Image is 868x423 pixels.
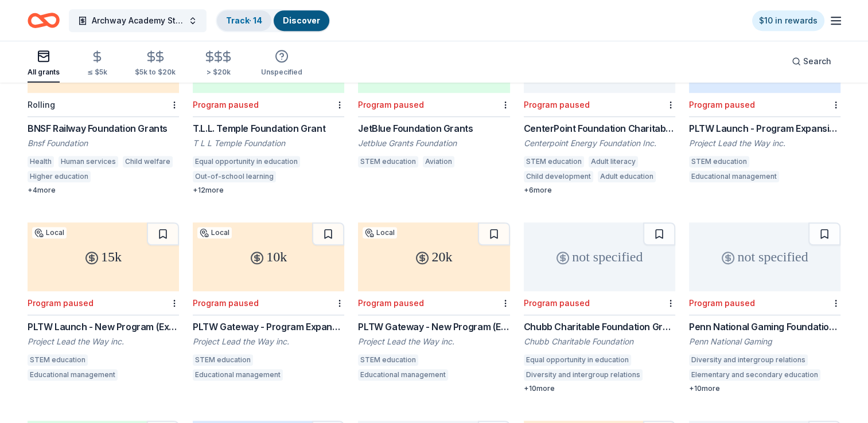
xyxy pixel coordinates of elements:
div: STEM education [358,156,418,167]
div: Out-of-school learning [193,171,276,182]
div: Project Lead the Way inc. [28,336,179,347]
div: Chubb Charitable Foundation Grants [524,320,675,334]
div: Project Lead the Way inc. [358,336,509,347]
a: 15kLocalProgram pausedPLTW Launch - New Program (ExxonMobil)Project Lead the Way inc.STEM educati... [28,222,179,384]
div: Penn National Gaming Foundation Grants [689,320,840,334]
div: Jetblue Grants Foundation [358,138,509,149]
button: $5k to $20k [135,45,176,83]
div: STEM education [524,156,584,167]
div: Bnsf Foundation [28,138,179,149]
div: Project Lead the Way inc. [193,336,344,347]
div: T.L.L. Temple Foundation Grant [193,122,344,135]
div: not specified [524,222,675,291]
div: Local [197,227,232,238]
div: Vocational education [95,171,171,182]
div: Human services [59,156,118,167]
div: Program paused [193,100,259,109]
div: Program paused [193,298,259,308]
div: Penn National Gaming [689,336,840,347]
a: Track· 14 [226,15,262,25]
div: 15k [28,222,179,291]
div: Educational management [689,171,779,182]
a: $10 in rewards [752,10,824,31]
a: Discover [283,15,320,25]
span: Search [803,54,831,68]
div: Elementary and secondary education [689,369,820,381]
div: Diversity and intergroup relations [689,354,808,366]
a: not specifiedProgram pausedCenterPoint Foundation Charitable GivingCenterpoint Energy Foundation ... [524,24,675,195]
div: > $20k [203,68,233,77]
div: 10k [193,222,344,291]
div: Project Lead the Way inc. [689,138,840,149]
div: Child welfare [123,156,173,167]
div: + 10 more [524,384,675,393]
div: Equal opportunity in education [193,156,300,167]
div: 20k [358,222,509,291]
button: ≤ $5k [87,45,107,83]
a: not specifiedProgram pausedPenn National Gaming Foundation GrantsPenn National GamingDiversity an... [689,222,840,393]
div: Higher education [28,171,91,182]
div: Educational management [193,369,283,381]
div: Local [32,227,67,238]
div: Adult education [598,171,656,182]
div: Aviation [423,156,454,167]
button: Search [783,50,840,73]
div: Health [28,156,54,167]
div: Child development [524,171,593,182]
div: All grants [28,68,60,77]
a: 50k+Program pausedJetBlue Foundation GrantsJetblue Grants FoundationSTEM educationAviation [358,24,509,171]
div: PLTW Launch - New Program (ExxonMobil) [28,320,179,334]
div: $5k to $20k [135,68,176,77]
div: + 4 more [28,186,179,195]
div: + 6 more [524,186,675,195]
div: BNSF Railway Foundation Grants [28,122,179,135]
a: Home [28,7,60,34]
button: Unspecified [261,45,302,83]
div: JetBlue Foundation Grants [358,122,509,135]
div: T L L Temple Foundation [193,138,344,149]
button: Track· 14Discover [216,9,330,32]
span: Archway Academy Student Fund [92,14,184,28]
div: Program paused [358,298,424,308]
div: Rolling [28,100,55,109]
div: Diversity and intergroup relations [524,369,643,381]
div: Adult literacy [589,156,638,167]
div: Equal opportunity in education [524,354,631,366]
div: STEM education [28,354,88,366]
div: PLTW Gateway - Program Expansion (ExxonMobil) [193,320,344,334]
div: Program paused [689,298,755,308]
div: Centerpoint Energy Foundation Inc. [524,138,675,149]
div: STEM education [689,156,749,167]
a: 10kLocalProgram pausedPLTW Gateway - Program Expansion (ExxonMobil)Project Lead the Way inc.STEM ... [193,222,344,384]
a: 5kLocalProgram pausedPLTW Launch - Program Expansion (ExxonMobil)Project Lead the Way inc.STEM ed... [689,24,840,186]
div: PLTW Gateway - New Program (ExxonMobil) [358,320,509,334]
div: Program paused [358,100,424,109]
a: 20kLocalProgram pausedPLTW Gateway - New Program (ExxonMobil)Project Lead the Way inc.STEM educat... [358,222,509,384]
div: Program paused [524,100,590,109]
div: CenterPoint Foundation Charitable Giving [524,122,675,135]
div: + 12 more [193,186,344,195]
a: not specifiedProgram pausedChubb Charitable Foundation GrantsChubb Charitable FoundationEqual opp... [524,222,675,393]
div: Program paused [689,100,755,109]
div: Local [363,227,397,238]
div: Unspecified [261,68,302,77]
div: STEM education [193,354,253,366]
div: Program paused [524,298,590,308]
button: > $20k [203,45,233,83]
a: 1k – 10kLocalRollingBNSF Railway Foundation GrantsBnsf FoundationHealthHuman servicesChild welfar... [28,24,179,195]
div: STEM education [358,354,418,366]
div: Educational management [358,369,448,381]
div: + 10 more [689,384,840,393]
div: not specified [689,222,840,291]
button: Archway Academy Student Fund [69,9,207,32]
button: All grants [28,45,60,83]
div: Chubb Charitable Foundation [524,336,675,347]
div: ≤ $5k [87,68,107,77]
div: Educational management [28,369,118,381]
div: PLTW Launch - Program Expansion (ExxonMobil) [689,122,840,135]
a: up to 5mLocalProgram pausedT.L.L. Temple Foundation GrantT L L Temple FoundationEqual opportunity... [193,24,344,195]
div: Program paused [28,298,94,308]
